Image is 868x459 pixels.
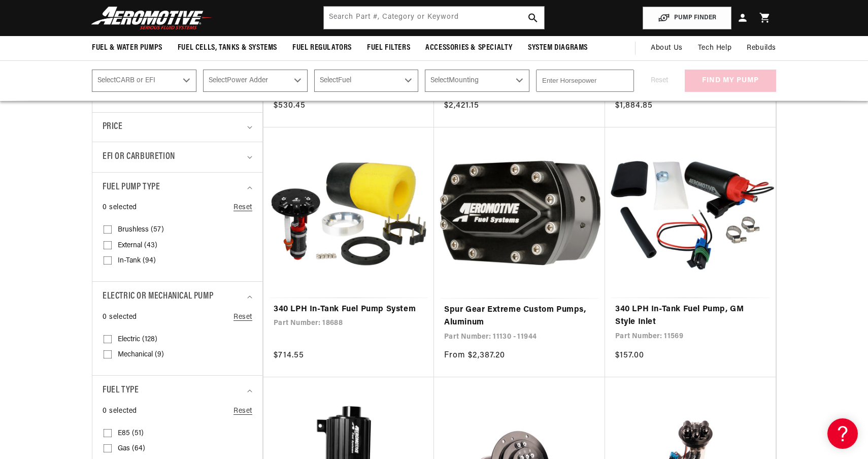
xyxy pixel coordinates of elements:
[92,70,196,92] select: CARB or EFI
[118,241,157,250] span: External (43)
[643,7,731,29] button: PUMP FINDER
[103,150,175,165] span: EFI or Carburetion
[233,202,252,213] a: Reset
[522,7,544,29] button: search button
[690,36,739,60] summary: Tech Help
[203,70,308,92] select: Power Adder
[520,36,595,60] summary: System Diagrams
[170,36,285,60] summary: Fuel Cells, Tanks & Systems
[118,444,145,453] span: Gas (64)
[103,173,252,203] summary: Fuel Pump Type (0 selected)
[418,36,520,60] summary: Accessories & Specialty
[425,70,529,92] select: Mounting
[118,335,157,344] span: Electric (128)
[103,202,137,213] span: 0 selected
[536,70,634,92] input: Enter Horsepower
[643,36,690,60] a: About Us
[118,429,144,438] span: E85 (51)
[103,289,213,304] span: Electric or Mechanical Pump
[103,376,252,406] summary: Fuel Type (0 selected)
[103,282,252,312] summary: Electric or Mechanical Pump (0 selected)
[359,36,418,60] summary: Fuel Filters
[444,304,595,330] a: Spur Gear Extreme Custom Pumps, Aluminum
[118,350,164,359] span: Mechanical (9)
[233,406,252,417] a: Reset
[103,180,160,195] span: Fuel Pump Type
[103,312,137,323] span: 0 selected
[615,303,765,329] a: 340 LPH In-Tank Fuel Pump, GM Style Inlet
[118,256,156,266] span: In-Tank (94)
[324,7,544,29] input: Search by Part Number, Category or Keyword
[233,312,252,323] a: Reset
[314,70,419,92] select: Fuel
[274,303,424,316] a: 340 LPH In-Tank Fuel Pump System
[739,36,784,60] summary: Rebuilds
[425,43,513,53] span: Accessories & Specialty
[103,120,122,134] span: Price
[651,44,683,52] span: About Us
[103,383,139,398] span: Fuel Type
[528,43,588,53] span: System Diagrams
[698,43,731,54] span: Tech Help
[92,43,162,53] span: Fuel & Water Pumps
[118,225,164,235] span: Brushless (57)
[292,43,352,53] span: Fuel Regulators
[103,406,137,417] span: 0 selected
[103,113,252,142] summary: Price
[747,43,776,54] span: Rebuilds
[285,36,359,60] summary: Fuel Regulators
[103,142,252,172] summary: EFI or Carburetion (0 selected)
[367,43,410,53] span: Fuel Filters
[178,43,277,53] span: Fuel Cells, Tanks & Systems
[84,36,170,60] summary: Fuel & Water Pumps
[88,6,215,30] img: Aeromotive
